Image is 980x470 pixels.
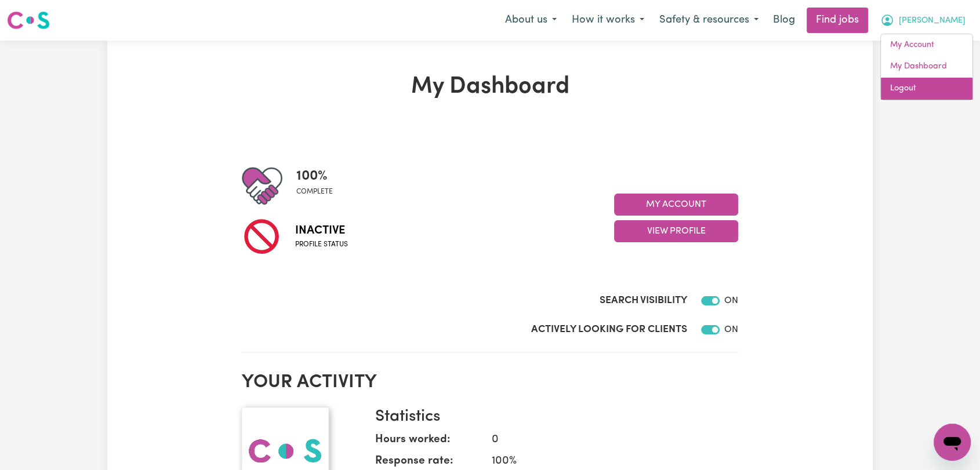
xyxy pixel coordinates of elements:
[375,407,729,427] h3: Statistics
[807,8,868,33] a: Find jobs
[724,325,738,334] span: ON
[7,7,50,34] a: Careseekers logo
[375,432,482,453] dt: Hours worked:
[880,34,973,100] div: My Account
[652,8,766,32] button: Safety & resources
[881,56,972,78] a: My Dashboard
[295,222,348,239] span: Inactive
[7,10,50,31] img: Careseekers logo
[724,296,738,305] span: ON
[766,8,802,33] a: Blog
[498,8,564,32] button: About us
[564,8,652,32] button: How it works
[531,322,687,337] label: Actively Looking for Clients
[614,220,738,242] button: View Profile
[295,239,348,250] span: Profile status
[482,453,729,470] dd: 100 %
[873,8,973,32] button: My Account
[242,73,738,101] h1: My Dashboard
[899,14,966,27] span: [PERSON_NAME]
[296,166,342,206] div: Profile completeness: 100%
[296,187,333,197] span: complete
[296,166,333,187] span: 100 %
[881,78,972,100] a: Logout
[482,432,729,449] dd: 0
[242,371,738,394] h2: Your activity
[934,424,971,461] iframe: Button to launch messaging window
[881,34,972,56] a: My Account
[614,194,738,216] button: My Account
[600,293,687,308] label: Search Visibility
